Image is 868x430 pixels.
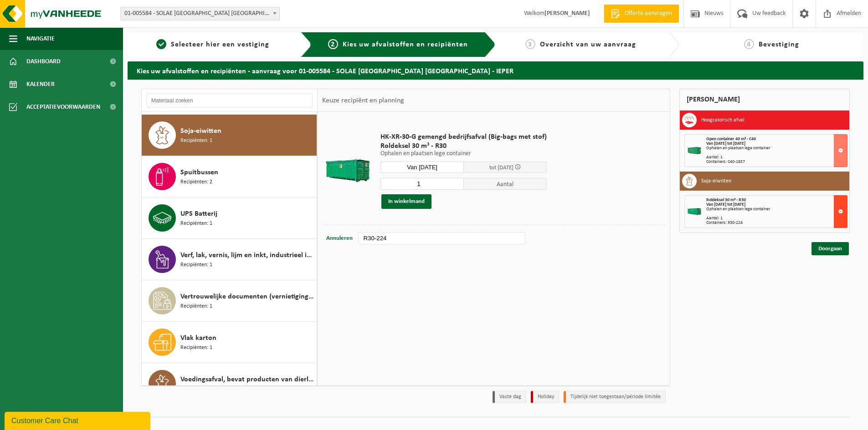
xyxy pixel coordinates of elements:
[171,41,269,48] span: Selecteer hier een vestiging
[489,165,514,171] span: tot [DATE]
[358,232,525,244] input: bv. C10-005
[180,385,212,394] span: Recipiënten: 1
[544,10,590,17] strong: [PERSON_NAME]
[701,174,731,188] h3: Soja-eiwitten
[706,155,847,160] div: Aantal: 1
[706,141,745,146] strong: Van [DATE] tot [DATE]
[180,374,314,385] span: Voedingsafval, bevat producten van dierlijke oorsprong, onverpakt, categorie 3
[325,232,354,245] button: Annuleren
[121,7,279,20] span: 01-005584 - SOLAE BELGIUM NV - IEPER
[540,41,636,48] span: Overzicht van uw aanvraag
[380,162,464,173] input: Selecteer datum
[5,410,152,430] iframe: chat widget
[156,39,166,49] span: 1
[464,178,547,190] span: Aantal
[26,96,100,118] span: Acceptatievoorwaarden
[142,115,317,156] button: Soja-eiwitten Recipiënten: 1
[142,156,317,197] button: Spuitbussen Recipiënten: 2
[812,242,849,255] a: Doorgaan
[26,50,61,73] span: Dashboard
[706,137,756,142] span: Open container 40 m³ - C40
[180,344,212,352] span: Recipiënten: 1
[180,302,212,311] span: Recipiënten: 1
[180,126,221,137] span: Soja-eiwitten
[180,178,212,187] span: Recipiënten: 2
[706,197,746,202] span: Roldeksel 30 m³ - R30
[706,207,847,212] div: Ophalen en plaatsen lege container
[706,160,847,164] div: Containers: C40-1857
[493,391,526,403] li: Vaste dag
[318,89,409,112] div: Keuze recipiënt en planning
[180,333,216,344] span: Vlak karton
[180,261,212,269] span: Recipiënten: 1
[142,280,317,322] button: Vertrouwelijke documenten (vernietiging - recyclage) Recipiënten: 1
[706,146,847,151] div: Ophalen en plaatsen lege container
[380,132,547,142] span: HK-XR-30-G gemengd bedrijfsafval (Big-bags met stof)
[326,235,353,241] span: Annuleren
[142,363,317,405] button: Voedingsafval, bevat producten van dierlijke oorsprong, onverpakt, categorie 3 Recipiënten: 1
[380,151,547,157] p: Ophalen en plaatsen lege container
[706,216,847,221] div: Aantal: 1
[26,27,55,50] span: Navigatie
[26,73,55,96] span: Kalender
[180,219,212,228] span: Recipiënten: 1
[604,5,679,23] a: Offerte aanvragen
[180,291,314,302] span: Vertrouwelijke documenten (vernietiging - recyclage)
[744,39,754,49] span: 4
[679,89,850,111] div: [PERSON_NAME]
[180,137,212,145] span: Recipiënten: 1
[142,322,317,363] button: Vlak karton Recipiënten: 1
[380,142,547,151] span: Roldeksel 30 m³ - R30
[142,239,317,280] button: Verf, lak, vernis, lijm en inkt, industrieel in kleinverpakking Recipiënten: 1
[525,39,535,49] span: 3
[531,391,559,403] li: Holiday
[180,208,217,219] span: UPS Batterij
[701,113,745,127] h3: Hoogcalorisch afval
[142,197,317,239] button: UPS Batterij Recipiënten: 1
[622,9,674,18] span: Offerte aanvragen
[564,391,666,403] li: Tijdelijk niet toegestaan/période limitée
[381,194,431,209] button: In winkelmand
[146,94,313,107] input: Materiaal zoeken
[180,250,314,261] span: Verf, lak, vernis, lijm en inkt, industrieel in kleinverpakking
[128,61,863,79] h2: Kies uw afvalstoffen en recipiënten - aanvraag voor 01-005584 - SOLAE [GEOGRAPHIC_DATA] [GEOGRAPH...
[706,202,745,207] strong: Van [DATE] tot [DATE]
[343,41,468,48] span: Kies uw afvalstoffen en recipiënten
[328,39,338,49] span: 2
[759,41,799,48] span: Bevestiging
[180,167,218,178] span: Spuitbussen
[120,7,280,20] span: 01-005584 - SOLAE BELGIUM NV - IEPER
[706,221,847,225] div: Containers: R30-224
[132,39,293,50] a: 1Selecteer hier een vestiging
